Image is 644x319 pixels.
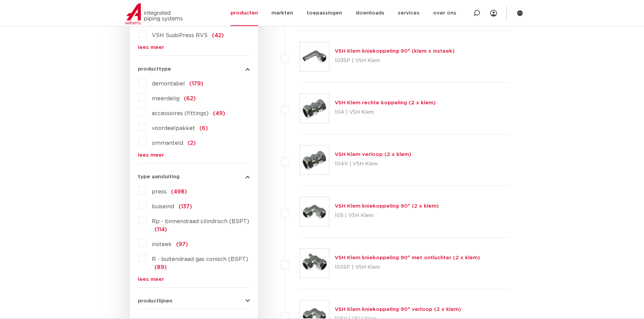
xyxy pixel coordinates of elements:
span: (114) [154,227,167,232]
span: (137) [178,204,192,209]
span: (2) [188,140,196,146]
span: press [152,189,167,194]
img: Thumbnail for VSH Klem kniekoppeling 90° (2 x klem) [300,197,329,226]
a: VSH Klem kniekoppeling 90° met ontluchter (2 x klem) [335,255,480,260]
span: (89) [154,265,167,270]
span: demontabel [152,81,185,86]
p: 105SP | VSH Klem [335,262,480,273]
a: VSH Klem kniekoppeling 90° (klem x insteek) [335,49,455,54]
span: (498) [171,189,187,194]
p: 103SP | VSH Klem [335,55,455,66]
span: (49) [213,111,225,116]
span: productlijnen [138,298,172,303]
span: meerdelig [152,96,180,101]
span: (97) [176,242,188,247]
p: 104V | VSH Klem [335,159,411,169]
img: Thumbnail for VSH Klem kniekoppeling 90° met ontluchter (2 x klem) [300,249,329,278]
a: lees meer [138,277,250,282]
span: VSH SudoPress RVS [152,33,208,38]
span: ommanteld [152,140,183,146]
span: buiseind [152,204,174,209]
span: Rp - binnendraad cilindrisch (BSPT) [152,219,249,224]
a: VSH Klem rechte koppeling (2 x klem) [335,100,436,105]
a: lees meer [138,45,250,50]
span: type aansluiting [138,174,180,179]
button: productlijnen [138,298,250,303]
span: R - buitendraad gas conisch (BSPT) [152,257,248,262]
span: (62) [184,96,196,101]
span: voordeelpakket [152,126,195,131]
button: producttype [138,67,250,72]
a: lees meer [138,153,250,158]
button: type aansluiting [138,174,250,179]
span: producttype [138,67,171,72]
img: Thumbnail for VSH Klem kniekoppeling 90° (klem x insteek) [300,42,329,71]
a: VSH Klem kniekoppeling 90° verloop (2 x klem) [335,307,461,312]
span: accessoires (fittings) [152,111,209,116]
span: (179) [189,81,203,86]
a: VSH Klem verloop (2 x klem) [335,152,411,157]
span: (42) [212,33,224,38]
p: 104 | VSH Klem [335,107,436,118]
span: insteek [152,242,172,247]
p: 105 | VSH Klem [335,210,439,221]
img: Thumbnail for VSH Klem rechte koppeling (2 x klem) [300,94,329,123]
span: (6) [199,126,208,131]
img: Thumbnail for VSH Klem verloop (2 x klem) [300,145,329,175]
a: VSH Klem kniekoppeling 90° (2 x klem) [335,204,439,209]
